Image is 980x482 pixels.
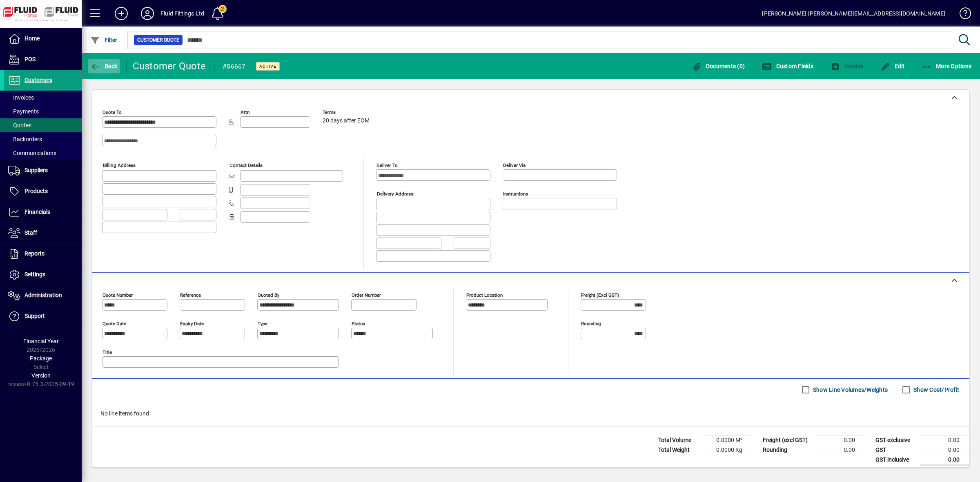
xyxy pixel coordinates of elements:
div: Customer Quote [133,60,206,73]
label: Show Line Volumes/Weights [811,386,888,394]
span: Products [24,188,48,194]
mat-label: Reference [180,292,201,298]
mat-label: Title [102,349,112,355]
mat-label: Quote number [102,292,133,298]
span: Active [259,64,276,69]
div: #56667 [223,60,246,73]
span: Package [30,355,52,362]
span: Terms [323,110,372,115]
span: Quotes [8,122,31,129]
mat-label: Freight (excl GST) [581,292,619,298]
span: Edit [880,63,905,69]
span: Communications [8,150,56,156]
td: GST inclusive [871,455,920,465]
button: Invoice [829,59,865,73]
mat-label: Instructions [503,191,528,197]
span: Payments [8,108,39,115]
span: Financials [24,209,50,215]
mat-label: Quote date [102,320,126,326]
div: No line items found [92,401,969,426]
td: 0.00 [816,445,865,455]
span: Back [90,63,118,69]
a: Products [4,181,82,202]
span: Version [31,372,51,379]
span: Invoices [8,94,34,101]
span: Filter [90,37,118,43]
div: Fluid Fittings Ltd [160,7,204,20]
app-page-header-button: Back [82,59,127,73]
span: Suppliers [24,167,48,173]
mat-label: Quoted by [258,292,279,298]
mat-label: Expiry date [180,320,204,326]
a: Invoices [4,91,82,104]
a: Home [4,29,82,49]
span: Custom Fields [762,63,813,69]
span: POS [24,56,36,62]
td: 0.0000 Kg [703,445,752,455]
a: Financials [4,202,82,222]
button: Filter [88,33,120,47]
a: Quotes [4,118,82,132]
span: Documents (0) [692,63,745,69]
span: Backorders [8,136,42,142]
mat-label: Deliver To [376,162,398,168]
a: Support [4,306,82,327]
mat-label: Attn [241,109,249,115]
td: 0.00 [816,435,865,445]
mat-label: Order number [352,292,381,298]
a: POS [4,49,82,70]
td: 0.00 [920,435,969,445]
button: Edit [878,59,907,73]
span: Settings [24,271,45,278]
span: Customers [24,77,52,83]
a: Backorders [4,132,82,146]
span: Reports [24,250,45,257]
td: Freight (excl GST) [759,435,816,445]
td: 0.0000 M³ [703,435,752,445]
mat-label: Rounding [581,320,601,326]
span: Support [24,313,45,319]
button: Documents (0) [690,59,747,73]
span: More Options [922,63,972,69]
a: Staff [4,223,82,243]
a: Reports [4,244,82,264]
button: Back [88,59,120,73]
span: 20 days after EOM [323,118,370,124]
span: Staff [24,229,37,236]
label: Show Cost/Profit [912,386,959,394]
td: Total Volume [654,435,703,445]
button: More Options [920,59,974,73]
mat-label: Quote To [102,109,122,115]
mat-label: Status [352,320,365,326]
button: Custom Fields [760,59,815,73]
a: Payments [4,104,82,118]
td: GST exclusive [871,435,920,445]
td: Rounding [759,445,816,455]
div: [PERSON_NAME] [PERSON_NAME][EMAIL_ADDRESS][DOMAIN_NAME] [762,7,945,20]
a: Knowledge Base [953,2,970,28]
button: Add [108,6,134,21]
a: Settings [4,264,82,285]
span: Financial Year [23,338,59,344]
span: Home [24,35,40,42]
td: GST [871,445,920,455]
span: Invoice [831,63,863,69]
td: 0.00 [920,455,969,465]
mat-label: Deliver via [503,162,526,168]
span: Customer Quote [137,36,179,44]
mat-label: Product location [466,292,503,298]
a: Suppliers [4,160,82,181]
button: Profile [134,6,160,21]
td: 0.00 [920,445,969,455]
span: Administration [24,292,62,298]
a: Administration [4,285,82,306]
a: Communications [4,146,82,160]
mat-label: Type [258,320,267,326]
td: Total Weight [654,445,703,455]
